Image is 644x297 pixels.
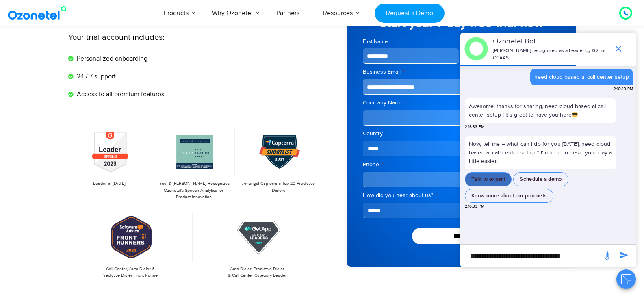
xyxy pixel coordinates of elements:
span: 2:16:33 PM [465,204,484,210]
p: Amongst Capterra’s Top 20 Predictive Dialers [241,180,315,194]
p: Frost & [PERSON_NAME] Recognizes Ozonetel's Speech Analytics for Product Innovation [157,180,231,201]
div: need cloud based ai call center setup [534,73,629,81]
button: Close chat [616,269,636,289]
p: Ozonetel Bot [493,36,609,47]
label: First Name [363,38,459,46]
p: Auto Dialer, Predictive Dialer & Call Center Category Leader [199,266,316,279]
span: 24 / 7 support [75,72,116,81]
p: Now, tell me – what can I do for you [DATE], need cloud based ai call center setup ? I'm here to ... [465,136,616,169]
p: Leader in [DATE] [72,180,146,187]
span: send message [616,247,632,263]
span: 2:16:33 PM [465,124,484,130]
p: Your trial account includes: [68,31,261,43]
button: Talk to expert [465,172,512,186]
span: Personalized onboarding [75,54,147,63]
p: Awesome, thanks for sharing, need cloud based ai call center setup ! It's great to have you here [469,102,612,119]
a: Request a Demo [375,4,444,23]
button: Know more about our products [465,189,553,203]
label: How did you hear about us? [363,191,560,199]
span: send message [598,247,615,263]
p: Call Center, Auto Dialer & Predictive Dialer Front Runner [72,266,189,279]
label: Country [363,130,560,138]
span: Access to all premium features [75,89,164,99]
span: end chat or minimize [610,41,627,57]
p: [PERSON_NAME] recognized as a Leader by G2 for CCAAS [493,47,609,62]
img: header [464,37,488,61]
button: Schedule a demo [513,172,568,186]
span: 2:16:33 PM [614,86,633,92]
img: 😎 [572,112,578,117]
label: Phone [363,160,560,169]
label: Business Email [363,68,560,76]
div: new-msg-input [464,249,598,263]
label: Company Name [363,99,560,107]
